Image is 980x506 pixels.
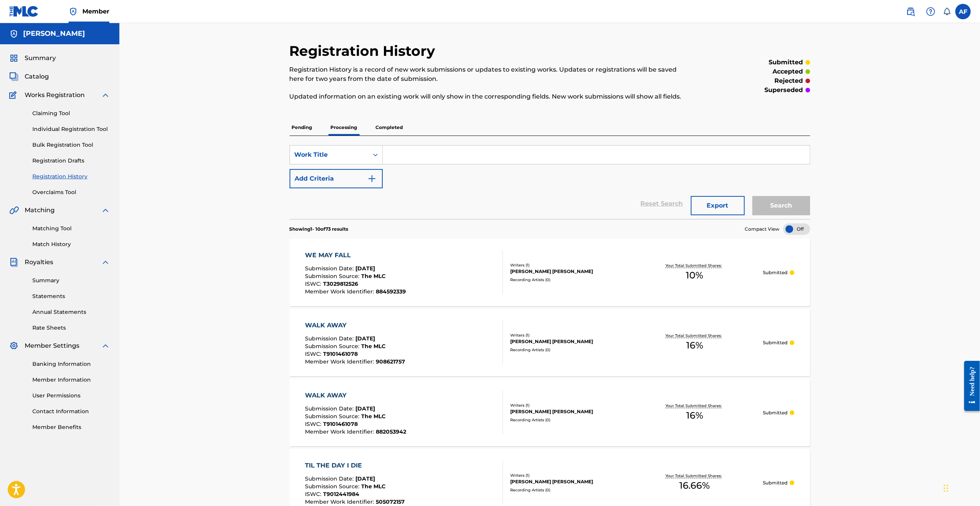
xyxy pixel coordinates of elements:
span: Compact View [745,226,780,233]
p: Submitted [763,409,787,416]
p: accepted [773,67,803,76]
p: superseded [765,85,803,95]
div: [PERSON_NAME] [PERSON_NAME] [510,408,627,415]
p: Registration History is a record of new work submissions or updates to existing works. Updates or... [290,65,690,84]
span: Submission Date : [305,475,355,482]
div: Drag [944,477,948,500]
a: Individual Registration Tool [32,125,110,133]
span: Member Work Identifier : [305,358,376,365]
a: Summary [32,276,110,285]
p: Your Total Submitted Shares: [666,403,724,409]
h5: Austin C Farmer [23,29,85,38]
span: Submission Source : [305,273,361,280]
img: MLC Logo [9,6,39,17]
img: Matching [9,206,19,215]
img: Works Registration [9,90,19,100]
div: Notifications [943,8,951,15]
h2: Registration History [290,42,439,60]
div: Recording Artists ( 0 ) [510,487,627,493]
span: Submission Source : [305,483,361,490]
img: search [906,7,915,16]
img: Top Rightsholder [69,7,78,16]
a: Matching Tool [32,225,110,233]
span: 882053942 [376,428,406,435]
div: [PERSON_NAME] [PERSON_NAME] [510,338,627,345]
img: Royalties [9,258,18,267]
a: Public Search [903,4,918,19]
p: Your Total Submitted Shares: [666,333,724,338]
p: Submitted [763,269,787,276]
p: Showing 1 - 10 of 73 results [290,226,348,233]
form: Search Form [290,145,810,219]
span: Submission Date : [305,335,355,342]
span: The MLC [361,483,385,490]
p: Your Total Submitted Shares: [666,263,724,268]
a: SummarySummary [9,54,56,63]
span: [DATE] [355,405,375,412]
div: Help [923,4,938,19]
p: Processing [328,119,360,136]
span: ISWC : [305,350,323,357]
div: Writers ( 1 ) [510,472,627,478]
img: help [926,7,935,16]
div: Writers ( 1 ) [510,262,627,268]
span: 884592339 [376,288,406,295]
span: 16 % [686,338,703,352]
a: User Permissions [32,392,110,400]
span: T3029812526 [323,280,358,287]
img: expand [101,206,110,215]
span: 908621757 [376,358,405,365]
p: Submitted [763,339,787,346]
span: The MLC [361,343,385,350]
p: Completed [374,119,405,136]
iframe: Chat Widget [941,469,980,506]
img: 9d2ae6d4665cec9f34b9.svg [367,174,377,183]
span: [DATE] [355,475,375,482]
div: Writers ( 1 ) [510,402,627,408]
div: Recording Artists ( 0 ) [510,347,627,353]
a: Member Benefits [32,423,110,431]
span: Submission Source : [305,343,361,350]
div: User Menu [955,4,971,19]
span: Catalog [25,72,49,81]
a: Overclaims Tool [32,188,110,196]
span: T9101461078 [323,350,358,357]
div: Writers ( 1 ) [510,332,627,338]
span: Member Work Identifier : [305,428,376,435]
a: WALK AWAYSubmission Date:[DATE]Submission Source:The MLCISWC:T9101461078Member Work Identifier:90... [290,309,810,376]
span: Submission Date : [305,405,355,412]
span: ISWC : [305,280,323,287]
span: ISWC : [305,421,323,427]
a: Claiming Tool [32,109,110,117]
span: Submission Date : [305,265,355,272]
button: Add Criteria [290,169,383,188]
span: The MLC [361,273,385,280]
p: Updated information on an existing work will only show in the corresponding fields. New work subm... [290,92,690,101]
span: Member Settings [25,341,79,350]
div: Recording Artists ( 0 ) [510,417,627,423]
span: 505072157 [376,498,405,505]
p: submitted [769,58,803,67]
img: Member Settings [9,341,18,350]
p: Pending [290,119,315,136]
span: Member Work Identifier : [305,288,376,295]
span: Submission Source : [305,413,361,420]
a: Registration History [32,173,110,181]
iframe: Resource Center [958,355,980,417]
span: T9101461078 [323,421,358,427]
div: Work Title [295,150,364,159]
div: [PERSON_NAME] [PERSON_NAME] [510,478,627,485]
span: Works Registration [25,90,85,100]
p: Submitted [763,479,787,486]
span: The MLC [361,413,385,420]
span: Matching [25,206,55,215]
a: Bulk Registration Tool [32,141,110,149]
a: WE MAY FALLSubmission Date:[DATE]Submission Source:The MLCISWC:T3029812526Member Work Identifier:... [290,239,810,306]
a: Contact Information [32,407,110,416]
div: [PERSON_NAME] [PERSON_NAME] [510,268,627,275]
div: TIL THE DAY I DIE [305,461,405,470]
img: expand [101,90,110,100]
img: Catalog [9,72,18,81]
